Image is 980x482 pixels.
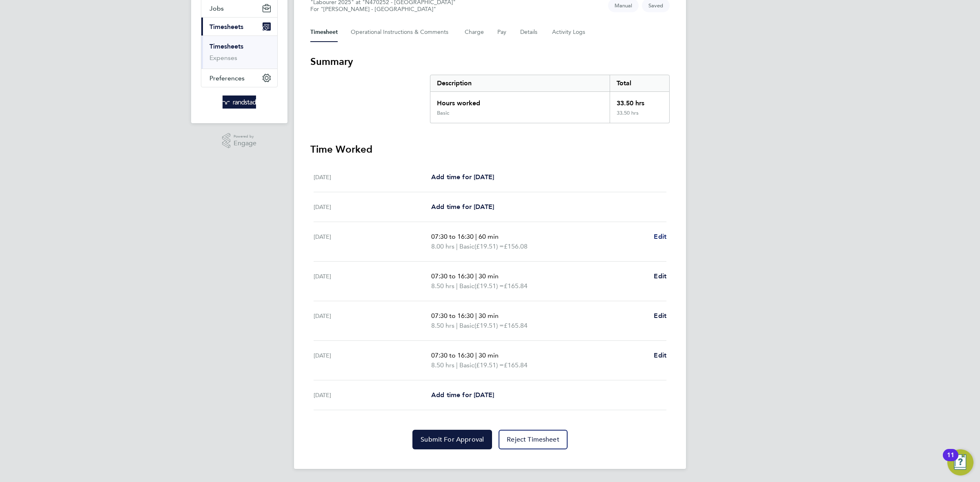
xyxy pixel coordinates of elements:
span: 8.00 hrs [431,242,454,250]
span: £165.84 [504,282,528,290]
span: 60 min [479,233,499,240]
img: randstad-logo-retina.png [223,96,256,109]
button: Operational Instructions & Comments [351,22,452,42]
span: Submit For Approval [421,435,484,444]
span: Edit [654,233,666,240]
div: [DATE] [314,311,431,331]
button: Timesheets [201,18,277,36]
div: [DATE] [314,172,431,182]
span: (£19.51) = [474,322,504,329]
span: 07:30 to 16:30 [431,312,474,320]
div: [DATE] [314,390,431,400]
div: 11 [947,455,954,466]
span: 30 min [479,351,499,359]
a: Powered byEngage [222,133,257,149]
button: Charge [465,22,484,42]
span: (£19.51) = [474,282,504,290]
span: Powered by [234,133,256,140]
span: 30 min [479,272,499,280]
span: | [475,272,477,280]
div: [DATE] [314,232,431,251]
h3: Time Worked [310,143,670,156]
section: Timesheet [310,55,670,449]
span: Add time for [DATE] [431,391,494,399]
a: Go to home page [201,96,278,109]
span: 30 min [479,312,499,320]
span: Edit [654,351,666,359]
a: Add time for [DATE] [431,390,494,400]
a: Add time for [DATE] [431,172,494,182]
button: Reject Timesheet [499,430,568,449]
span: Basic [459,242,474,251]
span: 07:30 to 16:30 [431,351,474,359]
div: 33.50 hrs [610,110,669,123]
button: Submit For Approval [412,430,492,449]
span: (£19.51) = [474,361,504,369]
div: Hours worked [430,92,610,110]
button: Activity Logs [552,22,586,42]
a: Edit [654,351,666,360]
a: Expenses [209,54,237,62]
span: Basic [459,360,474,370]
span: | [456,322,458,329]
span: Jobs [209,4,224,12]
span: Add time for [DATE] [431,203,494,211]
span: (£19.51) = [474,242,504,250]
div: [DATE] [314,271,431,291]
span: 07:30 to 16:30 [431,233,474,240]
span: 8.50 hrs [431,322,454,329]
div: Summary [430,75,670,123]
div: Total [610,75,669,91]
span: 8.50 hrs [431,361,454,369]
a: Edit [654,271,666,281]
div: [DATE] [314,202,431,212]
button: Details [520,22,539,42]
span: Basic [459,321,474,331]
button: Pay [497,22,507,42]
h3: Summary [310,55,670,68]
span: | [475,233,477,240]
span: Preferences [209,74,245,82]
span: | [475,351,477,359]
div: 33.50 hrs [610,92,669,110]
span: | [475,312,477,320]
div: For "[PERSON_NAME] - [GEOGRAPHIC_DATA]" [310,6,456,13]
span: 8.50 hrs [431,282,454,290]
span: Add time for [DATE] [431,173,494,181]
button: Timesheet [310,22,338,42]
span: £165.84 [504,361,528,369]
button: Open Resource Center, 11 new notifications [947,449,973,475]
span: £156.08 [504,242,528,250]
span: | [456,242,458,250]
span: | [456,361,458,369]
div: Timesheets [201,36,277,69]
span: Edit [654,272,666,280]
span: Timesheets [209,23,243,31]
span: Basic [459,281,474,291]
a: Add time for [DATE] [431,202,494,212]
a: Timesheets [209,42,243,50]
span: Edit [654,312,666,320]
button: Preferences [201,69,277,87]
div: Description [430,75,610,91]
span: Reject Timesheet [507,435,559,444]
span: Engage [234,140,256,147]
span: 07:30 to 16:30 [431,272,474,280]
a: Edit [654,311,666,321]
span: | [456,282,458,290]
a: Edit [654,232,666,242]
div: [DATE] [314,351,431,370]
div: Basic [437,110,449,116]
span: £165.84 [504,322,528,329]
